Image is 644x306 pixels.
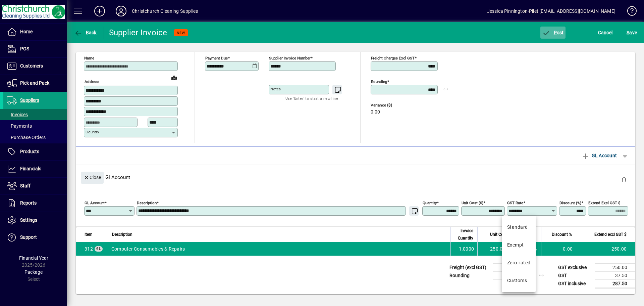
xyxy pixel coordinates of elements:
app-page-header-button: Close [79,174,105,180]
td: Computer Consumables & Repairs [108,242,450,256]
mat-label: Unit Cost ($) [462,200,483,205]
mat-label: GL Account [85,200,105,205]
button: Back [72,27,98,39]
td: 250.0000 [477,242,514,256]
mat-label: GST rate [507,200,523,205]
span: Discount % [552,231,572,238]
a: Pick and Pack [3,75,67,92]
button: Save [625,27,639,39]
span: Cancel [598,27,613,38]
mat-label: Name [84,56,94,60]
div: Supplier Invoice [109,27,167,38]
td: 37.50 [595,271,635,279]
a: Knowledge Base [622,1,636,23]
td: 250.00 [595,263,635,271]
mat-label: Supplier invoice number [269,56,311,60]
a: Financials [3,161,67,177]
a: Staff [3,178,67,194]
td: 287.50 [595,279,635,288]
span: Computer Consumables & Repairs [85,246,93,252]
td: GST [555,271,595,279]
app-page-header-button: Delete [616,176,632,182]
td: 0.00 [493,271,533,279]
span: S [627,30,629,35]
span: Products [20,149,39,154]
a: Support [3,229,67,246]
a: Settings [3,212,67,229]
div: Customs [507,277,527,284]
span: ave [627,27,637,38]
td: 250.00 [576,242,635,256]
span: Financial Year [19,255,48,261]
a: Payments [3,120,67,132]
span: Payments [7,123,32,129]
span: Financials [20,166,41,171]
td: 1.0000 [450,242,477,256]
span: Support [20,234,37,240]
span: GL Account [582,150,617,161]
mat-option: Exempt [502,236,536,254]
span: Invoice Quantity [455,227,473,242]
button: Close [81,172,104,184]
span: Settings [20,217,37,223]
span: Extend excl GST $ [594,231,627,238]
span: P [554,30,557,35]
span: Unit Cost $ [490,231,510,238]
span: POS [20,46,29,51]
div: Zero-rated [507,259,530,266]
mat-option: Customs [502,272,536,290]
mat-label: Payment due [205,56,228,60]
a: View on map [169,72,179,83]
span: Invoices [7,112,28,117]
span: Customers [20,63,43,69]
span: Package [24,269,43,275]
span: NEW [177,31,185,35]
span: Reports [20,200,37,206]
a: Purchase Orders [3,132,67,143]
span: Staff [20,183,31,188]
button: GL Account [578,149,620,162]
mat-label: Rounding [371,79,387,84]
div: Standard [507,224,528,231]
span: Purchase Orders [7,135,46,140]
span: Item [85,231,93,238]
mat-label: Quantity [423,200,437,205]
span: GL [96,247,101,251]
td: Rounding [446,271,493,279]
div: Jessica Pinnington-Pilet [EMAIL_ADDRESS][DOMAIN_NAME] [487,6,615,16]
mat-label: Discount (%) [559,200,581,205]
mat-option: Standard [502,218,536,236]
div: Exempt [507,242,524,249]
span: Variance ($) [371,103,411,107]
app-page-header-button: Back [67,27,104,39]
a: Customers [3,58,67,75]
mat-option: Zero-rated [502,254,536,272]
mat-hint: Use 'Enter' to start a new line [285,94,338,102]
span: Close [84,172,101,183]
mat-label: Freight charges excl GST [371,56,415,60]
mat-label: Extend excl GST $ [588,200,620,205]
a: POS [3,41,67,57]
button: Cancel [596,27,614,39]
button: Add [89,5,110,17]
span: Description [112,231,132,238]
div: Christchurch Cleaning Supplies [132,6,198,16]
mat-label: Description [137,200,157,205]
mat-label: Notes [270,87,281,91]
a: Home [3,24,67,40]
span: 0.00 [371,110,380,115]
button: Profile [110,5,132,17]
span: Pick and Pack [20,80,49,86]
td: Freight (excl GST) [446,263,493,271]
button: Delete [616,172,632,188]
td: GST inclusive [555,279,595,288]
span: ost [542,30,564,35]
td: 0.00 [493,263,533,271]
div: Gl Account [76,165,635,189]
a: Products [3,143,67,160]
span: Suppliers [20,97,39,103]
button: Post [540,27,566,39]
td: 0.00 [541,242,576,256]
td: GST exclusive [555,263,595,271]
span: Back [74,30,97,35]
